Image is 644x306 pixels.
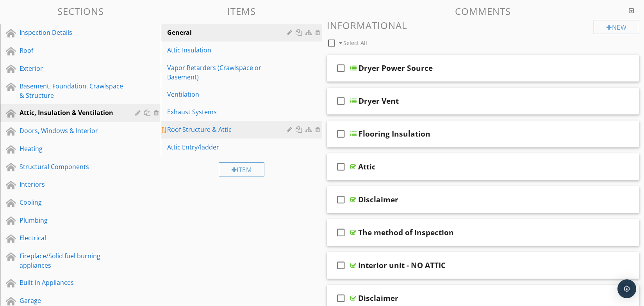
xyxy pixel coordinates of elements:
[359,96,399,106] div: Dryer Vent
[20,46,124,55] div: Roof
[358,228,454,237] div: The method of inspection
[20,162,124,171] div: Structural Components
[167,125,289,134] div: Roof Structure & Attic
[335,190,347,209] i: check_box_outline_blank
[167,45,289,55] div: Attic Insulation
[358,162,376,171] div: Attic
[219,162,265,176] div: Item
[327,20,640,31] h3: Informational
[20,108,124,117] div: Attic, Insulation & Ventilation
[594,20,639,34] div: New
[359,63,433,73] div: Dryer Power Source
[20,233,124,243] div: Electrical
[20,278,124,287] div: Built-in Appliances
[20,28,124,37] div: Inspection Details
[20,144,124,153] div: Heating
[20,296,124,305] div: Garage
[167,142,289,152] div: Attic Entry/ladder
[358,293,398,303] div: Disclaimer
[161,6,322,16] h3: Items
[335,223,347,242] i: check_box_outline_blank
[20,216,124,225] div: Plumbing
[20,180,124,189] div: Interiors
[335,124,347,143] i: check_box_outline_blank
[617,279,636,298] div: Open Intercom Messenger
[335,92,347,110] i: check_box_outline_blank
[20,251,124,270] div: Fireplace/Solid fuel burning appliances
[167,107,289,117] div: Exhaust Systems
[20,126,124,135] div: Doors, Windows & Interior
[327,6,640,16] h3: Comments
[335,256,347,275] i: check_box_outline_blank
[335,59,347,77] i: check_box_outline_blank
[167,28,289,37] div: General
[335,157,347,176] i: check_box_outline_blank
[20,81,124,100] div: Basement, Foundation, Crawlspace & Structure
[358,195,398,204] div: Disclaimer
[20,198,124,207] div: Cooling
[358,261,446,270] div: Interior unit - NO ATTIC
[167,63,289,82] div: Vapor Retarders (Crawlspace or Basement)
[359,129,430,139] div: Flooring Insulation
[343,39,367,47] span: Select All
[167,90,289,99] div: Ventilation
[20,64,124,73] div: Exterior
